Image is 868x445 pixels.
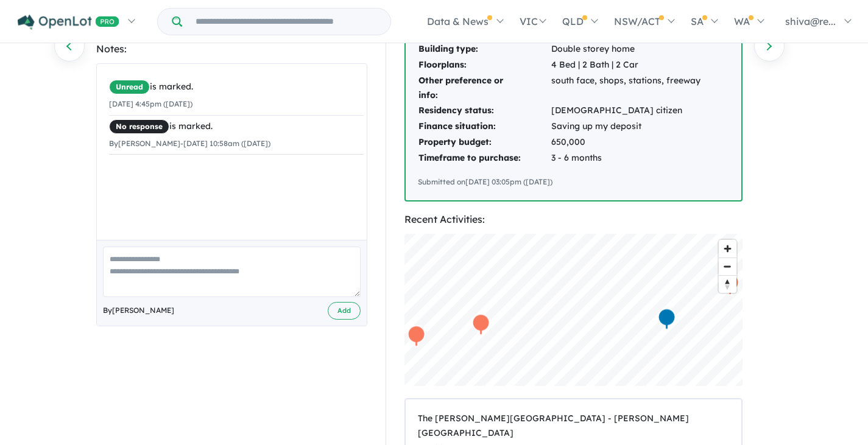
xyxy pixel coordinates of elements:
canvas: Map [404,234,743,386]
div: Map marker [407,324,425,347]
td: Floorplans: [418,57,551,73]
button: Reset bearing to north [719,275,736,293]
div: The [PERSON_NAME][GEOGRAPHIC_DATA] - [PERSON_NAME][GEOGRAPHIC_DATA] [418,412,729,441]
div: Map marker [721,273,739,295]
img: Openlot PRO Logo White [18,15,119,30]
div: Recent Activities: [404,211,743,228]
span: Zoom out [719,258,736,275]
td: 3 - 6 months [551,150,701,166]
span: Unread [109,80,150,94]
div: Map marker [471,313,490,335]
button: Zoom out [719,258,736,275]
div: Submitted on [DATE] 03:05pm ([DATE]) [418,176,729,188]
td: 650,000 [551,135,701,150]
div: is marked. [109,119,364,134]
span: shiva@re... [785,15,836,27]
div: Notes: [96,41,367,57]
small: [DATE] 4:45pm ([DATE]) [109,99,192,108]
button: Add [328,302,361,320]
span: No response [109,119,169,134]
span: Reset bearing to north [719,276,736,293]
span: By [PERSON_NAME] [103,304,174,317]
td: Double storey home [551,41,701,57]
td: Property budget: [418,135,551,150]
input: Try estate name, suburb, builder or developer [185,9,388,35]
button: Zoom in [719,240,736,258]
small: By [PERSON_NAME] - [DATE] 10:58am ([DATE]) [109,139,270,148]
td: Finance situation: [418,119,551,135]
td: [DEMOGRAPHIC_DATA] citizen [551,103,701,119]
div: Map marker [657,307,676,330]
td: Other preference or info: [418,73,551,103]
td: south face, shops, stations, freeway [551,73,701,103]
td: Timeframe to purchase: [418,150,551,166]
td: Building type: [418,41,551,57]
td: Saving up my deposit [551,119,701,135]
td: Residency status: [418,103,551,119]
td: 4 Bed | 2 Bath | 2 Car [551,57,701,73]
div: is marked. [109,80,364,94]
